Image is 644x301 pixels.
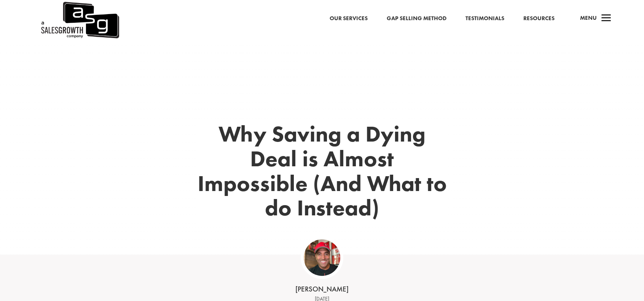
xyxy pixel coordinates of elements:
[304,239,340,276] img: ASG Co_alternate lockup (1)
[599,11,614,26] span: a
[465,14,504,24] a: Testimonials
[387,14,446,24] a: Gap Selling Method
[330,14,368,24] a: Our Services
[204,284,440,295] div: [PERSON_NAME]
[196,122,448,224] h1: Why Saving a Dying Deal is Almost Impossible (And What to do Instead)
[580,14,597,22] span: Menu
[523,14,555,24] a: Resources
